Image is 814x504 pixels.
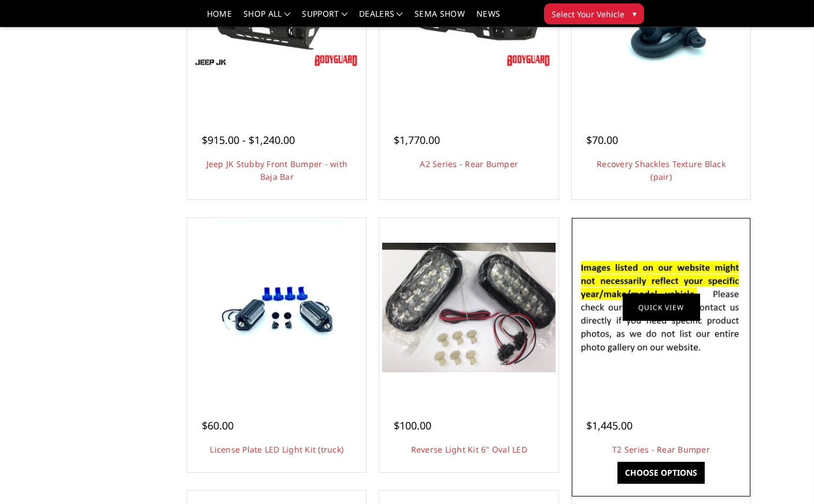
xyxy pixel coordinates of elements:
[210,444,343,455] a: License Plate LED Light Kit (truck)
[415,10,465,27] a: SEMA Show
[302,10,347,27] a: Support
[612,444,710,455] a: T2 Series - Rear Bumper
[544,3,644,24] button: Select Your Vehicle
[623,294,700,321] a: Quick view
[411,444,527,455] a: Reverse Light Kit 6" Oval LED
[394,133,440,147] span: $1,770.00
[207,10,232,27] a: Home
[206,158,348,182] a: Jeep JK Stubby Front Bumper - with Baja Bar
[202,418,234,432] span: $60.00
[359,10,403,27] a: Dealers
[243,10,290,27] a: shop all
[382,221,555,394] a: Reverse Light Kit 6" Oval LED Reverse Light Kit 6" Oval LED
[586,133,618,147] span: $70.00
[476,10,500,27] a: News
[420,158,518,169] a: A2 Series - Rear Bumper
[617,462,705,484] a: Choose Options
[632,8,637,20] span: ▾
[586,418,632,432] span: $1,445.00
[552,8,624,20] span: Select Your Vehicle
[575,249,748,366] img: T2 Series - Rear Bumper
[575,221,748,394] a: T2 Series - Rear Bumper T2 Series - Rear Bumper
[394,418,431,432] span: $100.00
[190,221,363,394] a: License Plate LED Light Kit (truck)
[212,221,342,394] img: License Plate LED Light Kit (truck)
[597,158,726,182] a: Recovery Shackles Texture Black (pair)
[202,133,295,147] span: $915.00 - $1,240.00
